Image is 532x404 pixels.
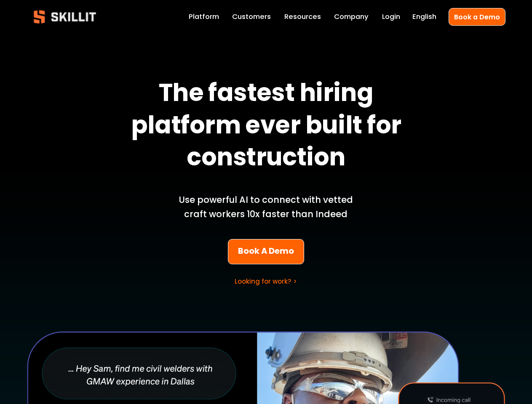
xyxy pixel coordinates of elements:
a: folder dropdown [284,11,321,23]
a: Book A Demo [228,239,304,264]
div: language picker [412,11,436,23]
a: Book a Demo [449,8,505,25]
strong: The fastest hiring platform ever built for construction [131,74,406,181]
a: Looking for work? > [235,277,297,286]
a: Login [382,11,400,23]
span: English [412,12,436,22]
span: Resources [284,12,321,22]
img: Skillit [27,4,103,29]
a: Company [334,11,369,23]
a: Customers [232,11,271,23]
p: Use powerful AI to connect with vetted craft workers 10x faster than Indeed [168,193,364,221]
a: Platform [189,11,219,23]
